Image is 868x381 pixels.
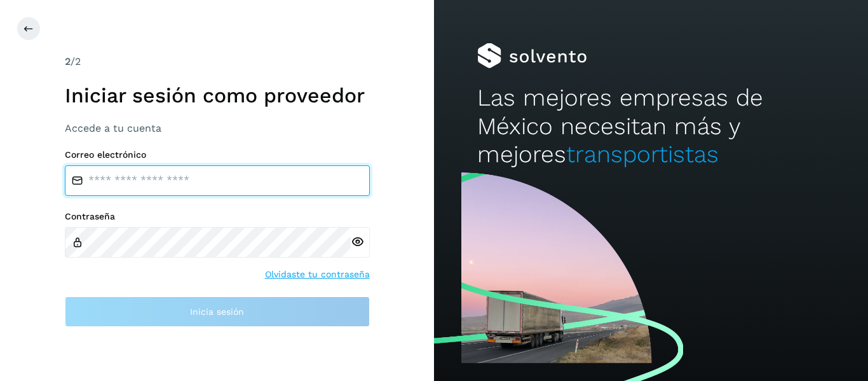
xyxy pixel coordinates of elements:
[265,268,370,281] a: Olvidaste tu contraseña
[65,55,71,67] span: 2
[566,141,719,168] span: transportistas
[65,211,370,222] label: Contraseña
[190,307,244,316] span: Inicia sesión
[65,83,370,107] h1: Iniciar sesión como proveedor
[65,296,370,327] button: Inicia sesión
[65,149,370,160] label: Correo electrónico
[477,84,824,169] h2: Las mejores empresas de México necesitan más y mejores
[65,122,370,134] h3: Accede a tu cuenta
[65,54,370,69] div: /2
